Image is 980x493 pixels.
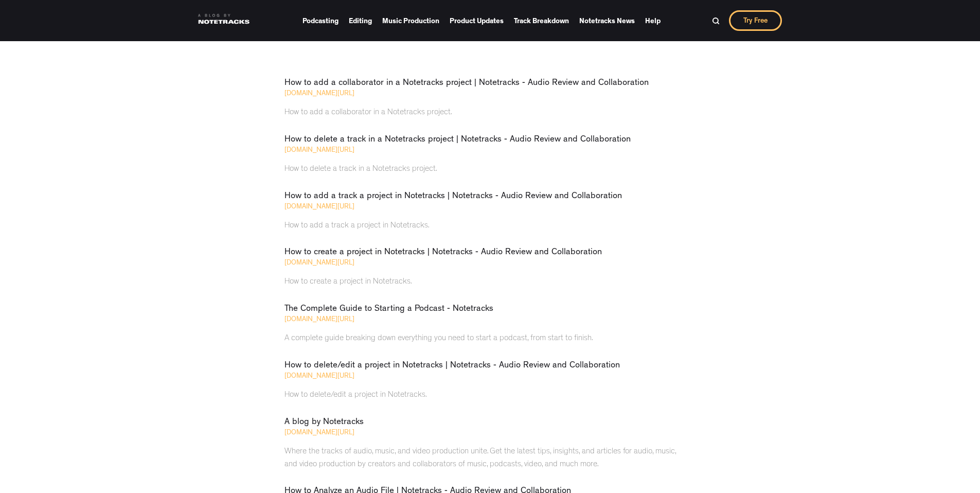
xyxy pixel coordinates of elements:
p: How to delete/edit a project in Notetracks. [284,389,678,402]
p: How to add a collaborator in a Notetracks project. [284,107,678,119]
div: [DOMAIN_NAME][URL] [284,314,678,325]
div: [DOMAIN_NAME][URL] [284,202,678,212]
a: How to delete/edit a project in Notetracks | Notetracks - Audio Review and Collaboration [284,361,620,370]
a: The Complete Guide to Starting a Podcast - Notetracks [284,305,493,313]
img: Search Bar [712,17,720,25]
a: How to add a collaborator in a Notetracks project | Notetracks - Audio Review and Collaboration [284,79,649,87]
a: How to delete a track in a Notetracks project | Notetracks - Audio Review and Collaboration [284,135,631,144]
a: Music Production [382,13,439,28]
p: How to create a project in Notetracks. [284,276,678,289]
a: Notetracks News [579,13,635,28]
a: How to add a track a project in Notetracks | Notetracks - Audio Review and Collaboration [284,192,622,201]
p: Where the tracks of audio, music, and video production unite. Get the latest tips, insights, and ... [284,446,678,471]
div: [DOMAIN_NAME][URL] [284,371,678,381]
p: How to delete a track in a Notetracks project. [284,163,678,176]
div: [DOMAIN_NAME][URL] [284,428,678,438]
a: How to create a project in Notetracks | Notetracks - Audio Review and Collaboration [284,248,602,257]
a: Track Breakdown [514,13,569,28]
p: A complete guide breaking down everything you need to start a podcast, from start to finish. [284,332,678,345]
a: Podcasting [302,13,338,28]
p: How to add a track a project in Notetracks. [284,220,678,233]
div: [DOMAIN_NAME][URL] [284,258,678,268]
a: Help [645,13,661,28]
a: Product Updates [450,13,504,28]
a: Try Free [729,10,782,31]
a: Editing [349,13,372,28]
div: [DOMAIN_NAME][URL] [284,89,678,99]
div: [DOMAIN_NAME][URL] [284,145,678,155]
a: A blog by Notetracks [284,418,364,427]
